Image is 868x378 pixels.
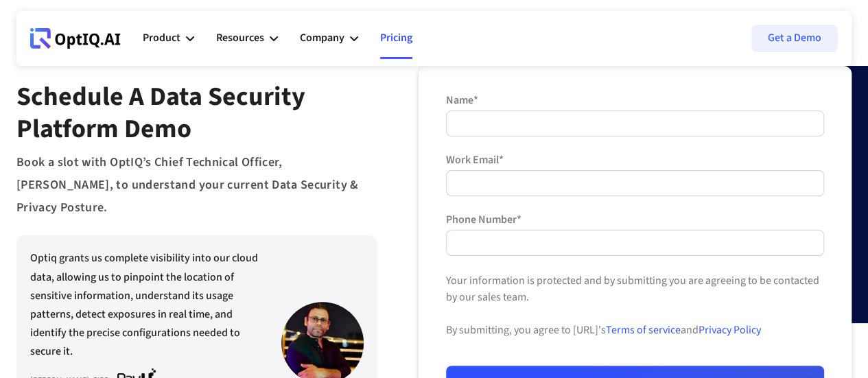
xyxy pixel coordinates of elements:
[216,29,264,47] div: Resources
[143,18,194,59] div: Product
[699,322,761,338] a: Privacy Policy
[30,48,31,49] div: Webflow Homepage
[300,18,358,59] div: Company
[446,153,824,167] label: Work Email*
[143,29,180,47] div: Product
[16,151,377,219] div: Book a slot with OptIQ’s Chief Technical Officer, [PERSON_NAME], to understand your current Data ...
[751,25,838,52] a: Get a Demo
[30,18,121,59] a: Webflow Homepage
[300,29,344,47] div: Company
[30,249,268,368] div: Optiq grants us complete visibility into our cloud data, allowing us to pinpoint the location of ...
[606,322,681,338] a: Terms of service
[446,272,824,366] div: Your information is protected and by submitting you are agreeing to be contacted by our sales tea...
[446,213,824,226] label: Phone Number*
[380,18,412,59] a: Pricing
[446,93,824,107] label: Name*
[216,18,278,59] div: Resources
[16,78,305,147] span: Schedule a data Security platform Demo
